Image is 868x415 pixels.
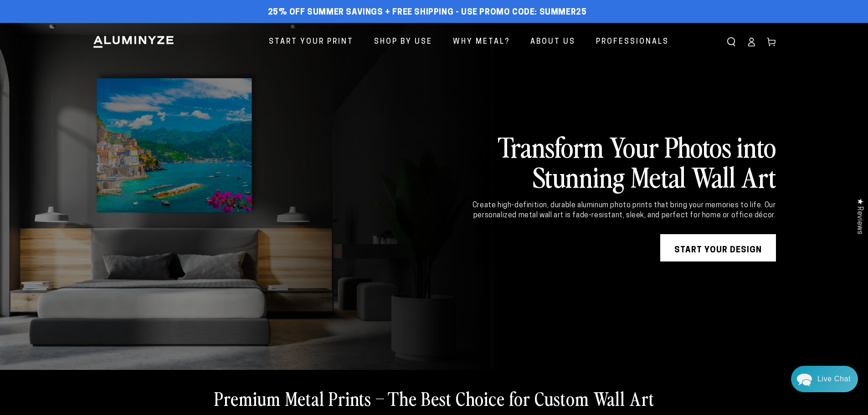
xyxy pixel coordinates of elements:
[70,261,123,266] span: We run on
[817,366,851,392] div: Contact Us Directly
[62,275,133,289] a: Send a Message
[589,30,676,54] a: Professionals
[660,234,776,261] a: START YOUR DESIGN
[446,30,517,54] a: Why Metal?
[98,259,123,267] span: Re:amaze
[262,30,360,54] a: Start Your Print
[791,366,858,392] div: Chat widget toggle
[453,36,510,49] span: Why Metal?
[269,36,354,49] span: Start Your Print
[85,14,109,37] img: Helga
[445,200,776,221] div: Create high-definition, durable aluminum photo prints that bring your memories to life. Our perso...
[367,30,439,54] a: Shop By Use
[268,8,587,18] span: 25% off Summer Savings + Free Shipping - Use Promo Code: SUMMER25
[13,42,180,50] div: We usually reply in a few hours.
[596,36,669,49] span: Professionals
[374,36,432,49] span: Shop By Use
[92,35,175,49] img: Aluminyze
[851,191,868,241] div: Click to open Judge.me floating reviews tab
[524,30,582,54] a: About Us
[721,32,741,52] summary: Search our site
[104,14,128,37] img: John
[66,14,90,37] img: Marie J
[445,131,776,191] h2: Transform Your Photos into Stunning Metal Wall Art
[530,36,575,49] span: About Us
[214,386,654,410] h2: Premium Metal Prints – The Best Choice for Custom Wall Art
